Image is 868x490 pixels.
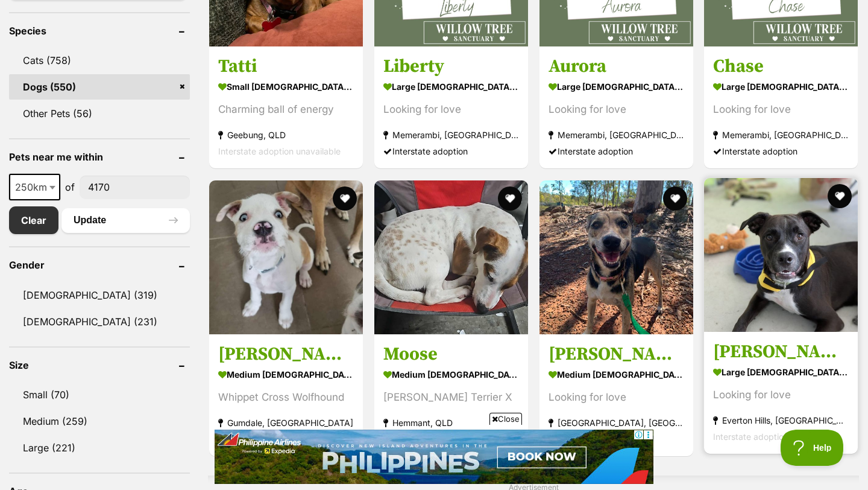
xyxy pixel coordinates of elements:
strong: Hemmant, QLD [383,415,519,431]
img: Mindy - Whippet Dog [209,180,363,334]
button: favourite [828,184,852,208]
a: [DEMOGRAPHIC_DATA] (231) [9,309,190,334]
a: Other Pets (56) [9,101,190,126]
strong: large [DEMOGRAPHIC_DATA] Dog [549,78,684,96]
button: favourite [498,186,522,211]
div: Charming ball of energy [218,102,354,118]
div: Looking for love [549,389,684,406]
div: Interstate adoption [383,144,519,160]
header: Gender [9,259,190,270]
button: favourite [662,186,687,211]
span: Interstate adoption unavailable [218,147,341,157]
strong: large [DEMOGRAPHIC_DATA] Dog [383,78,519,96]
span: 250km [10,179,59,196]
span: 250km [9,174,60,200]
h3: Moose [383,343,519,366]
header: Size [9,360,190,371]
strong: Gumdale, [GEOGRAPHIC_DATA] [218,415,354,431]
iframe: Help Scout Beacon - Open [781,430,844,466]
div: Looking for love [383,102,519,118]
strong: Geebung, QLD [218,127,354,144]
a: [PERSON_NAME] medium [DEMOGRAPHIC_DATA] Dog Looking for love [GEOGRAPHIC_DATA], [GEOGRAPHIC_DATA]... [539,334,693,456]
strong: [GEOGRAPHIC_DATA], [GEOGRAPHIC_DATA] [549,415,684,431]
span: Close [489,413,522,425]
a: Liberty large [DEMOGRAPHIC_DATA] Dog Looking for love Memerambi, [GEOGRAPHIC_DATA] Interstate ado... [374,46,528,169]
h3: Chase [713,56,849,78]
strong: medium [DEMOGRAPHIC_DATA] Dog [218,366,354,383]
a: [PERSON_NAME] large [DEMOGRAPHIC_DATA] Dog Looking for love Everton Hills, [GEOGRAPHIC_DATA] Inte... [704,331,858,454]
strong: large [DEMOGRAPHIC_DATA] Dog [713,78,849,96]
h3: Tatti [218,56,354,78]
strong: Memerambi, [GEOGRAPHIC_DATA] [713,127,849,144]
a: [PERSON_NAME] medium [DEMOGRAPHIC_DATA] Dog Whippet Cross Wolfhound Gumdale, [GEOGRAPHIC_DATA] In... [209,334,363,456]
strong: medium [DEMOGRAPHIC_DATA] Dog [383,366,519,383]
a: Aurora large [DEMOGRAPHIC_DATA] Dog Looking for love Memerambi, [GEOGRAPHIC_DATA] Interstate adop... [539,46,693,169]
strong: Memerambi, [GEOGRAPHIC_DATA] [549,127,684,144]
img: Finn - Bullmastiff Dog [704,178,858,332]
img: Moose - Jack Russell Terrier Dog [374,180,528,334]
div: Whippet Cross Wolfhound [218,389,354,406]
a: Tatti small [DEMOGRAPHIC_DATA] Dog Charming ball of energy Geebung, QLD Interstate adoption unava... [209,46,363,169]
strong: Memerambi, [GEOGRAPHIC_DATA] [383,127,519,144]
div: Interstate adoption [549,431,684,447]
div: Looking for love [713,102,849,118]
div: Interstate adoption [549,144,684,160]
button: Update [61,208,190,232]
h3: Aurora [549,56,684,78]
h3: Liberty [383,56,519,78]
a: Dogs (550) [9,74,190,100]
a: Clear [9,206,58,234]
a: [DEMOGRAPHIC_DATA] (319) [9,282,190,308]
img: Janie - Australian Kelpie Dog [539,180,693,334]
strong: medium [DEMOGRAPHIC_DATA] Dog [549,366,684,383]
a: Medium (259) [9,409,190,434]
div: Interstate adoption [713,144,849,160]
a: Moose medium [DEMOGRAPHIC_DATA] Dog [PERSON_NAME] Terrier X Hemmant, QLD Interstate adoption unav... [374,334,528,456]
strong: Everton Hills, [GEOGRAPHIC_DATA] [713,412,849,428]
a: Small (70) [9,382,190,407]
a: Cats (758) [9,48,190,73]
header: Species [9,25,190,36]
h3: [PERSON_NAME] [549,343,684,366]
strong: small [DEMOGRAPHIC_DATA] Dog [218,78,354,96]
span: of [65,180,75,194]
button: favourite [333,186,357,211]
div: Looking for love [549,102,684,118]
header: Pets near me within [9,151,190,162]
a: Large (221) [9,435,190,460]
a: Chase large [DEMOGRAPHIC_DATA] Dog Looking for love Memerambi, [GEOGRAPHIC_DATA] Interstate adoption [704,46,858,169]
div: Looking for love [713,387,849,403]
iframe: Advertisement [215,430,653,484]
span: Interstate adoption unavailable [713,431,835,442]
h3: [PERSON_NAME] [218,343,354,366]
div: [PERSON_NAME] Terrier X [383,389,519,406]
strong: large [DEMOGRAPHIC_DATA] Dog [713,363,849,381]
h3: [PERSON_NAME] [713,340,849,363]
input: postcode [80,176,190,199]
